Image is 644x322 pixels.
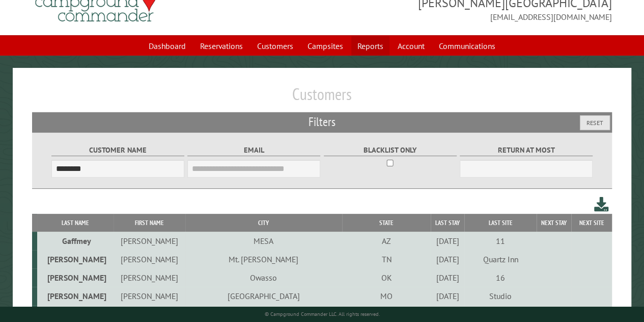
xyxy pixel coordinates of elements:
[185,232,342,250] td: MESA
[114,268,185,287] td: [PERSON_NAME]
[114,250,185,268] td: [PERSON_NAME]
[342,268,431,287] td: OK
[464,268,537,287] td: 16
[32,112,612,132] h2: Filters
[594,195,609,214] a: Download this customer list (.csv)
[342,232,431,250] td: AZ
[342,250,431,268] td: TN
[251,36,299,56] a: Customers
[187,144,320,156] label: Email
[342,214,431,232] th: State
[464,287,537,305] td: Studio
[185,214,342,232] th: City
[194,36,249,56] a: Reservations
[537,214,571,232] th: Next Stay
[301,36,349,56] a: Campsites
[37,232,114,250] td: Gaffmey
[185,287,342,305] td: [GEOGRAPHIC_DATA]
[324,144,457,156] label: Blacklist only
[433,36,501,56] a: Communications
[185,268,342,287] td: Owasso
[264,311,379,317] small: © Campground Commander LLC. All rights reserved.
[571,214,612,232] th: Next Site
[464,250,537,268] td: Quartz Inn
[37,268,114,287] td: [PERSON_NAME]
[433,273,463,283] div: [DATE]
[342,287,431,305] td: MO
[114,214,185,232] th: First Name
[431,214,464,232] th: Last Stay
[37,250,114,268] td: [PERSON_NAME]
[464,232,537,250] td: 11
[460,144,593,156] label: Return at most
[464,214,537,232] th: Last Site
[185,250,342,268] td: Mt. [PERSON_NAME]
[37,214,114,232] th: Last Name
[433,254,463,264] div: [DATE]
[433,291,463,301] div: [DATE]
[114,232,185,250] td: [PERSON_NAME]
[51,144,184,156] label: Customer Name
[433,236,463,246] div: [DATE]
[114,287,185,305] td: [PERSON_NAME]
[32,84,612,112] h1: Customers
[351,36,389,56] a: Reports
[143,36,192,56] a: Dashboard
[37,287,114,305] td: [PERSON_NAME]
[391,36,431,56] a: Account
[580,115,610,130] button: Reset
